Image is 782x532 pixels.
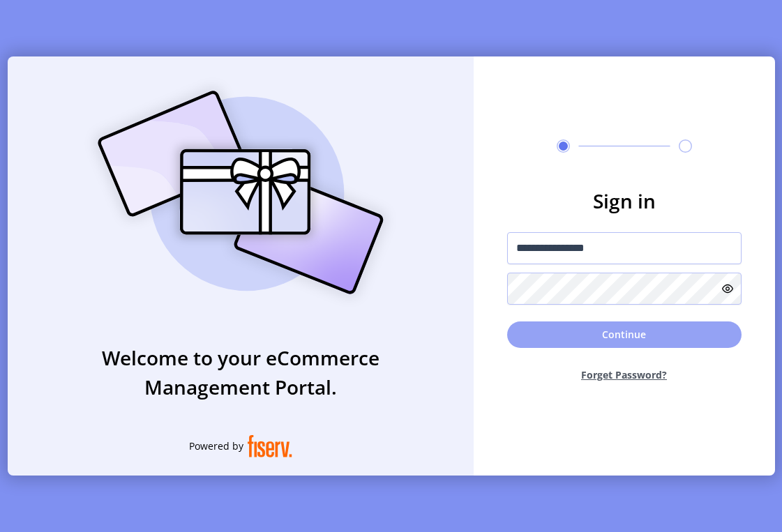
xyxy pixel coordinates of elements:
[189,439,243,453] span: Powered by
[77,75,405,310] img: card_Illustration.svg
[507,356,742,393] button: Forget Password?
[8,343,474,402] h3: Welcome to your eCommerce Management Portal.
[507,186,742,215] h3: Sign in
[507,321,742,348] button: Continue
